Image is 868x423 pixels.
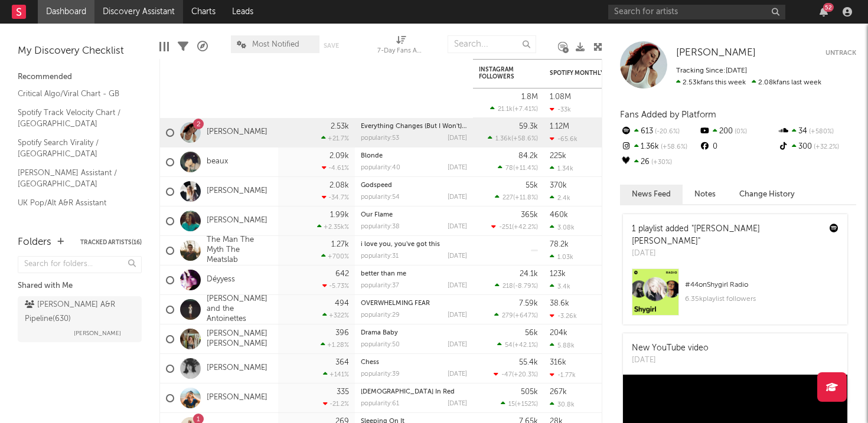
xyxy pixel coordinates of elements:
a: [PERSON_NAME] [207,363,267,373]
div: ( ) [494,370,538,378]
div: +1.28 % [321,341,349,349]
div: 123k [550,270,566,278]
a: [PERSON_NAME] [207,393,267,403]
div: 370k [550,182,567,189]
input: Search for folders... [18,256,142,273]
div: A&R Pipeline [197,29,208,64]
div: 0 [699,139,777,155]
span: +20.3 % [514,372,536,378]
div: [DATE] [448,342,467,348]
div: Drama Baby [361,330,467,336]
input: Search for artists [608,5,785,19]
div: 24.1k [520,270,538,278]
div: 505k [521,388,538,396]
a: [PERSON_NAME] [207,186,267,196]
a: Drama Baby [361,330,398,336]
div: OVERWHELMING FEAR [361,300,467,307]
div: 613 [620,124,699,139]
span: [PERSON_NAME] [74,326,121,340]
div: [PERSON_NAME] A&R Pipeline ( 630 ) [25,298,132,326]
span: Fans Added by Platform [620,110,716,119]
div: 6.35k playlist followers [685,292,838,306]
a: [PERSON_NAME] [676,47,756,59]
span: 227 [502,195,513,201]
a: Godspeed [361,182,392,189]
div: Our Flame [361,212,467,218]
div: 1.8M [521,93,538,101]
a: Chess [361,359,379,366]
div: ( ) [488,135,538,142]
div: 1.27k [331,241,349,248]
div: 316k [550,359,566,366]
a: Everything Changes (But I Won't) (ft. [PERSON_NAME] & Casey MQ) [361,123,566,130]
span: 2.53k fans this week [676,79,746,86]
span: 21.1k [498,106,513,113]
div: 204k [550,329,567,337]
div: [DATE] [448,283,467,289]
div: 2.09k [329,152,349,160]
input: Search... [448,35,536,53]
button: Notes [683,185,727,204]
div: ( ) [498,164,538,172]
div: 7-Day Fans Added (7-Day Fans Added) [377,29,425,64]
button: Change History [727,185,807,204]
div: -34.7 % [322,194,349,201]
span: Tracking Since: [DATE] [676,67,747,74]
div: 267k [550,388,567,396]
div: Filters [178,29,188,64]
div: # 44 on Shygirl Radio [685,278,838,292]
button: News Feed [620,185,683,204]
div: [DATE] [632,355,709,366]
a: "[PERSON_NAME] [PERSON_NAME]" [632,225,760,245]
div: Shared with Me [18,279,142,293]
div: popularity: 29 [361,312,400,319]
span: +32.2 % [812,144,839,150]
span: 54 [505,342,513,349]
a: better than me [361,271,406,277]
span: 15 [508,401,515,408]
span: +11.4 % [515,165,536,172]
div: 78.2k [550,241,569,248]
div: Blonde [361,153,467,159]
span: -47 [501,372,512,378]
div: 84.2k [518,152,538,160]
div: Chess [361,359,467,366]
div: popularity: 37 [361,283,399,289]
div: -5.73 % [322,282,349,290]
div: 1.34k [550,165,573,172]
div: +2.35k % [317,223,349,231]
div: popularity: 61 [361,401,399,407]
a: beaux [207,157,228,167]
span: +42.2 % [514,224,536,231]
div: 5.88k [550,342,575,349]
span: +152 % [517,401,536,408]
div: popularity: 31 [361,253,399,260]
div: Godspeed [361,182,467,189]
div: 1.03k [550,253,573,261]
div: popularity: 50 [361,342,400,348]
div: 30.8k [550,401,575,408]
div: 642 [335,270,349,278]
span: 1.36k [495,136,511,142]
div: 460k [550,211,568,219]
a: Blonde [361,153,383,159]
div: Instagram Followers [479,66,520,80]
div: ( ) [491,223,538,231]
div: +141 % [323,370,349,378]
button: Tracked Artists(16) [80,240,142,245]
a: [PERSON_NAME] A&R Pipeline(630)[PERSON_NAME] [18,296,142,342]
span: +7.41 % [514,106,536,113]
div: i love you, you've got this [361,241,467,248]
span: +30 % [650,159,672,166]
span: +58.6 % [659,144,687,150]
a: Critical Algo/Viral Chart - GB [18,87,130,100]
div: 3.4k [550,283,570,290]
div: 1.99k [330,211,349,219]
a: Spotify Track Velocity Chart / [GEOGRAPHIC_DATA] [18,106,130,130]
div: -3.26k [550,312,577,320]
span: Most Notified [252,41,299,48]
div: 59.3k [519,123,538,130]
div: Spotify Monthly Listeners [550,70,638,77]
div: 1 playlist added [632,223,821,248]
span: +647 % [515,313,536,319]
